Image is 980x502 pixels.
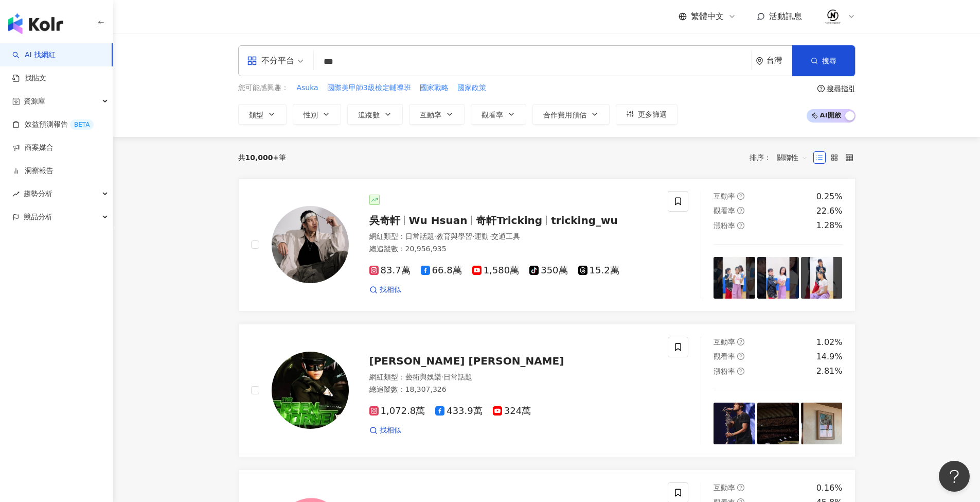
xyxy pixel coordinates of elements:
[443,373,472,381] span: 日常話題
[529,265,567,276] span: 350萬
[757,403,799,444] img: post-image
[551,214,618,227] span: tricking_wu
[792,45,855,76] button: 搜尋
[714,352,735,360] span: 觀看率
[369,285,401,295] a: 找相似
[737,222,744,229] span: question-circle
[822,57,836,65] span: 搜尋
[801,403,843,444] img: post-image
[238,153,287,162] div: 共 筆
[816,220,843,231] div: 1.28%
[245,153,279,162] span: 10,000+
[238,83,289,93] span: 您可能感興趣：
[8,13,63,34] img: logo
[816,482,843,494] div: 0.16%
[369,355,564,367] span: [PERSON_NAME] [PERSON_NAME]
[457,83,486,93] span: 國家政策
[247,56,257,66] span: appstore
[737,207,744,214] span: question-circle
[756,57,763,65] span: environment
[293,104,341,125] button: 性別
[369,385,656,395] div: 總追蹤數 ： 18,307,326
[327,83,411,93] span: 國際美甲師3級檢定輔導班
[493,406,531,417] span: 324萬
[714,221,735,230] span: 漲粉率
[419,82,449,94] button: 國家戰略
[380,425,401,436] span: 找相似
[420,111,441,119] span: 互動率
[472,232,474,240] span: ·
[616,104,678,125] button: 更多篩選
[272,206,349,283] img: KOL Avatar
[816,351,843,362] div: 14.9%
[737,484,744,491] span: question-circle
[369,406,425,417] span: 1,072.8萬
[272,352,349,429] img: KOL Avatar
[405,232,434,240] span: 日常話題
[405,373,441,381] span: 藝術與娛樂
[714,192,735,200] span: 互動率
[476,214,542,227] span: 奇軒Tricking
[474,232,489,240] span: 運動
[482,111,503,119] span: 觀看率
[827,84,856,93] div: 搜尋指引
[578,265,619,276] span: 15.2萬
[327,82,412,94] button: 國際美甲師3級檢定輔導班
[714,257,755,299] img: post-image
[238,324,856,457] a: KOL Avatar[PERSON_NAME] [PERSON_NAME]網紅類型：藝術與娛樂·日常話題總追蹤數：18,307,3261,072.8萬433.9萬324萬找相似互動率questi...
[304,111,318,119] span: 性別
[421,265,462,276] span: 66.8萬
[767,56,792,65] div: 台灣
[757,257,799,299] img: post-image
[714,483,735,492] span: 互動率
[823,7,843,26] img: 02.jpeg
[238,104,287,125] button: 類型
[420,83,449,93] span: 國家戰略
[369,244,656,254] div: 總追蹤數 ： 20,956,935
[238,178,856,311] a: KOL Avatar吳奇軒Wu Hsuan奇軒Trickingtricking_wu網紅類型：日常話題·教育與學習·運動·交通工具總追蹤數：20,956,93583.7萬66.8萬1,580萬3...
[369,425,401,436] a: 找相似
[471,104,526,125] button: 觀看率
[24,182,52,205] span: 趨勢分析
[380,285,401,295] span: 找相似
[714,403,755,444] img: post-image
[247,53,294,69] div: 不分平台
[409,104,465,125] button: 互動率
[817,85,825,92] span: question-circle
[489,232,491,240] span: ·
[436,232,472,240] span: 教育與學習
[816,337,843,348] div: 1.02%
[457,82,487,94] button: 國家政策
[12,50,56,60] a: searchAI 找網紅
[441,373,443,381] span: ·
[434,232,436,240] span: ·
[297,83,318,93] span: Asuka
[532,104,610,125] button: 合作費用預估
[816,366,843,377] div: 2.81%
[12,166,54,176] a: 洞察報告
[714,206,735,215] span: 觀看率
[816,205,843,217] div: 22.6%
[491,232,520,240] span: 交通工具
[12,73,46,83] a: 找貼文
[737,353,744,360] span: question-circle
[369,232,656,242] div: 網紅類型 ：
[543,111,586,119] span: 合作費用預估
[750,149,813,166] div: 排序：
[472,265,520,276] span: 1,580萬
[12,191,20,198] span: rise
[737,338,744,345] span: question-circle
[769,11,802,21] span: 活動訊息
[435,406,483,417] span: 433.9萬
[347,104,403,125] button: 追蹤數
[409,214,468,227] span: Wu Hsuan
[296,82,319,94] button: Asuka
[714,367,735,375] span: 漲粉率
[369,214,400,227] span: 吳奇軒
[816,191,843,202] div: 0.25%
[12,143,54,153] a: 商案媒合
[638,110,667,118] span: 更多篩選
[249,111,263,119] span: 類型
[737,368,744,375] span: question-circle
[737,193,744,200] span: question-circle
